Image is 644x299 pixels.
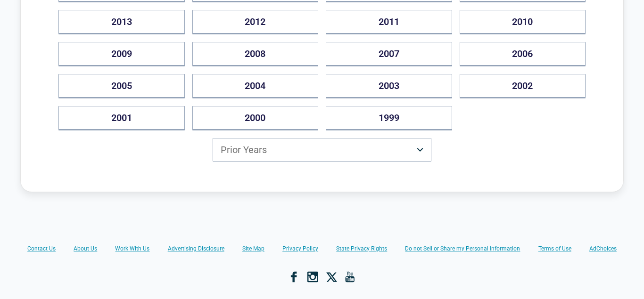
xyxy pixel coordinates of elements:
a: Site Map [242,245,264,252]
a: Terms of Use [538,245,571,252]
button: 2012 [192,10,319,34]
button: 2007 [326,42,452,66]
a: Instagram [307,271,318,283]
a: Facebook [288,271,299,283]
a: X [326,271,337,283]
button: 2006 [460,42,586,66]
button: 2001 [58,106,185,130]
button: 2002 [460,74,586,98]
button: 2005 [58,74,185,98]
a: State Privacy Rights [336,245,387,252]
a: AdChoices [589,245,617,252]
button: 2010 [460,10,586,34]
button: 2013 [58,10,185,34]
button: 2004 [192,74,319,98]
button: Prior Years [213,138,431,162]
button: 1999 [326,106,452,130]
a: Work With Us [115,245,149,252]
button: 2011 [326,10,452,34]
button: 2008 [192,42,319,66]
button: 2003 [326,74,452,98]
a: Contact Us [27,245,56,252]
a: Do not Sell or Share my Personal Information [405,245,520,252]
button: 2000 [192,106,319,130]
a: Advertising Disclosure [168,245,224,252]
a: Privacy Policy [282,245,318,252]
a: YouTube [345,271,356,283]
a: About Us [74,245,97,252]
button: 2009 [58,42,185,66]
